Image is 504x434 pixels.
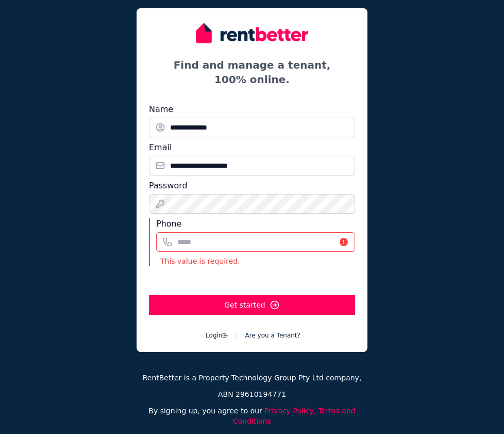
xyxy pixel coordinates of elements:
p: RentBetter is a Property Technology Group Pty Ltd company, [137,373,367,383]
img: RentBetter logo [196,21,308,45]
p: By signing up, you agree to our [137,406,367,426]
label: Password [149,180,188,192]
label: Email [149,141,172,154]
p: ABN 29610194771 [137,389,367,399]
button: Get started [149,295,355,315]
span: | [234,332,237,339]
h1: Find and manage a tenant, 100% online. [149,58,355,87]
span: Tenant's please click here. [245,332,300,339]
label: Name [149,103,173,116]
label: Phone [156,218,182,230]
p: This value is required. [156,256,355,266]
a: Login [206,332,228,339]
a: Privacy Policy, Terms and Conditions [233,407,356,425]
